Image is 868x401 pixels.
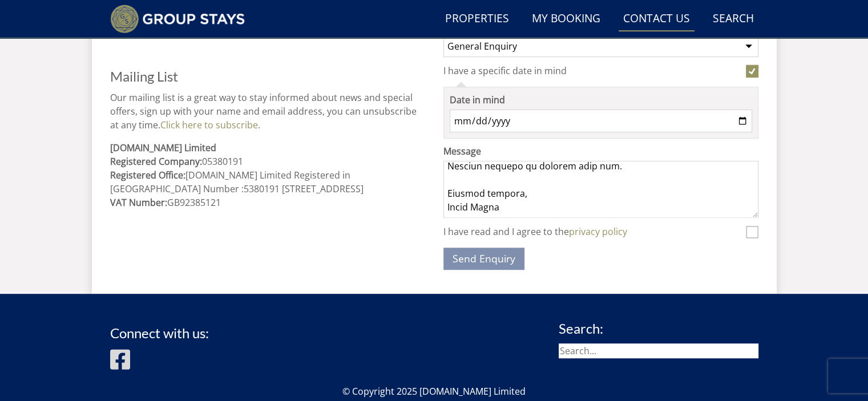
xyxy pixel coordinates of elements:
label: Message [443,144,758,158]
label: Date in mind [450,93,752,107]
h3: Mailing List [110,69,425,84]
label: I have a specific date in mind [443,66,741,78]
a: privacy policy [569,225,627,238]
h3: Connect with us: [110,326,209,341]
a: Click here to subscribe [160,119,258,131]
a: Search [708,6,758,32]
button: Send Enquiry [443,248,524,270]
input: e.g. 10/05/2026 [450,110,752,132]
img: Facebook [110,348,130,371]
label: I have read and I agree to the [443,226,741,239]
strong: Registered Office: [110,169,185,181]
a: 01823 662231 [110,26,169,39]
p: 05380191 [DOMAIN_NAME] Limited Registered in [GEOGRAPHIC_DATA] Number :5380191 [STREET_ADDRESS] G... [110,141,425,209]
a: Properties [441,6,514,32]
p: © Copyright 2025 [DOMAIN_NAME] Limited [110,384,758,398]
a: Contact Us [619,6,695,32]
strong: Registered Company: [110,155,202,168]
input: Search... [559,343,758,358]
img: Group Stays [110,5,245,33]
h3: Search: [559,321,758,336]
p: Our mailing list is a great way to stay informed about news and special offers, sign up with your... [110,91,425,132]
strong: VAT Number: [110,196,167,209]
strong: [DOMAIN_NAME] Limited [110,141,216,154]
a: My Booking [527,6,605,32]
